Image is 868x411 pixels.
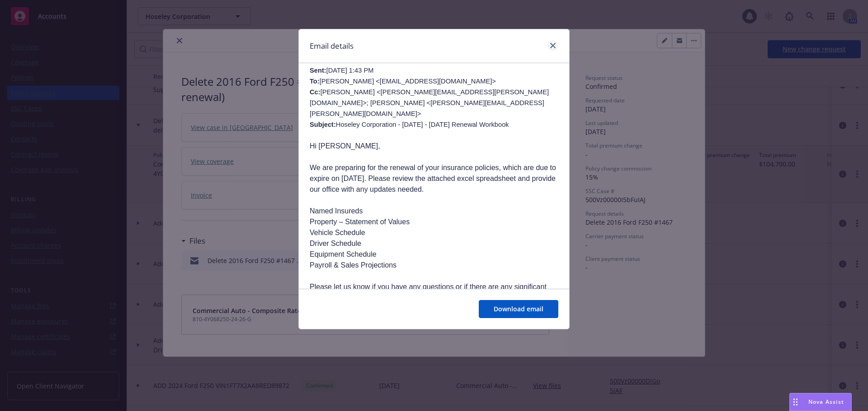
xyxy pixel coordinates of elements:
li: Payroll & Sales Projections [310,260,558,271]
button: Nova Assist [789,393,852,411]
div: Drag to move [790,393,801,411]
span: Nova Assist [808,398,844,406]
p: Please let us know if you have any questions or if there are any significant changes to your oper... [310,282,558,303]
li: Equipment Schedule [310,249,558,260]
